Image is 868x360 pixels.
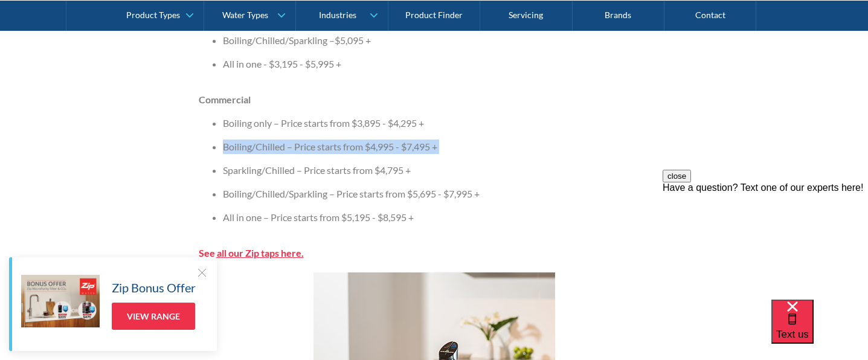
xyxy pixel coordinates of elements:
[112,278,196,297] h5: Zip Bonus Offer
[223,33,670,48] li: Boiling/Chilled/Sparkling –$5,095 +
[222,10,268,20] div: Water Types
[223,116,670,130] li: Boiling only – Price starts from $3,895 - $4,295 +
[126,10,180,20] div: Product Types
[319,10,356,20] div: Industries
[223,187,670,201] li: Boiling/Chilled/Sparkling – Price starts from $5,695 - $7,995 +
[663,170,868,315] iframe: podium webchat widget prompt
[21,275,100,327] img: Zip Bonus Offer
[199,94,251,105] strong: Commercial
[223,57,670,71] li: All in one - $3,195 - $5,995 +
[112,303,195,330] a: View Range
[199,247,304,259] a: See all our Zip taps here.
[223,140,670,154] li: Boiling/Chilled – Price starts from $4,995 - $7,495 +
[223,163,670,178] li: Sparkling/Chilled – Price starts from $4,795 +
[223,210,670,225] li: All in one – Price starts from $5,195 - $8,595 +
[771,300,868,360] iframe: podium webchat widget bubble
